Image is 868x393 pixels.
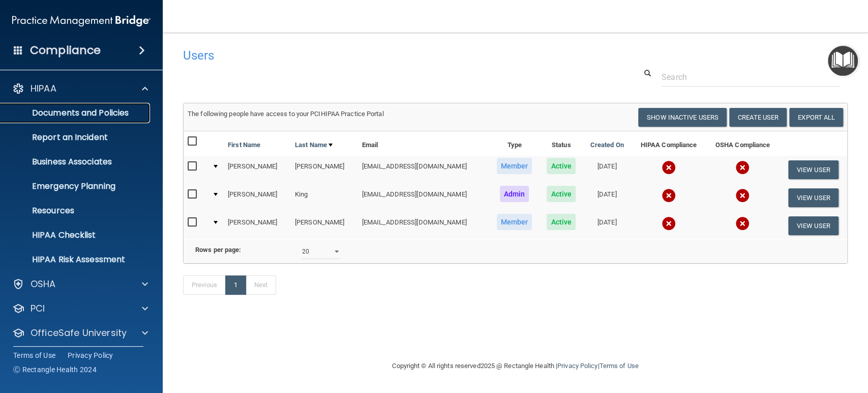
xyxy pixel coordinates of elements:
[225,275,246,295] a: 1
[789,108,843,127] a: Export All
[500,186,529,202] span: Admin
[547,186,576,202] span: Active
[788,188,839,207] button: View User
[358,131,489,156] th: Email
[12,11,151,31] img: PMB logo
[31,278,56,290] p: OSHA
[291,184,358,212] td: King
[7,132,145,143] p: Report an Incident
[183,275,226,295] a: Previous
[358,156,489,184] td: [EMAIL_ADDRESS][DOMAIN_NAME]
[295,139,333,151] a: Last Name
[583,184,631,212] td: [DATE]
[228,139,260,151] a: First Name
[692,321,856,361] iframe: Drift Widget Chat Controller
[489,131,540,156] th: Type
[540,131,582,156] th: Status
[662,160,676,175] img: cross.ca9f0e7f.svg
[638,108,727,127] button: Show Inactive Users
[68,350,113,360] a: Privacy Policy
[497,214,532,230] span: Member
[735,216,750,231] img: cross.ca9f0e7f.svg
[735,188,750,203] img: cross.ca9f0e7f.svg
[330,350,701,382] div: Copyright © All rights reserved 2025 @ Rectangle Health | |
[7,181,145,191] p: Emergency Planning
[31,302,45,315] p: PCI
[788,160,839,179] button: View User
[583,212,631,239] td: [DATE]
[7,230,145,240] p: HIPAA Checklist
[547,158,576,174] span: Active
[497,158,532,174] span: Member
[291,156,358,184] td: [PERSON_NAME]
[7,206,145,216] p: Resources
[13,350,55,360] a: Terms of Use
[195,246,241,254] b: Rows per page:
[788,216,839,235] button: View User
[12,302,148,315] a: PCI
[662,188,676,203] img: cross.ca9f0e7f.svg
[31,327,127,339] p: OfficeSafe University
[662,216,676,231] img: cross.ca9f0e7f.svg
[7,255,145,265] p: HIPAA Risk Assessment
[31,82,56,95] p: HIPAA
[662,68,840,87] input: Search
[188,110,384,118] span: The following people have access to your PCIHIPAA Practice Portal
[735,160,750,175] img: cross.ca9f0e7f.svg
[246,275,276,295] a: Next
[13,364,97,375] span: Ⓒ Rectangle Health 2024
[291,212,358,239] td: [PERSON_NAME]
[631,131,706,156] th: HIPAA Compliance
[599,362,638,370] a: Terms of Use
[224,156,291,184] td: [PERSON_NAME]
[224,212,291,239] td: [PERSON_NAME]
[583,156,631,184] td: [DATE]
[183,49,564,62] h4: Users
[12,327,148,339] a: OfficeSafe University
[12,278,148,290] a: OSHA
[12,82,148,95] a: HIPAA
[590,139,624,151] a: Created On
[7,108,145,118] p: Documents and Policies
[224,184,291,212] td: [PERSON_NAME]
[30,43,101,58] h4: Compliance
[547,214,576,230] span: Active
[358,212,489,239] td: [EMAIL_ADDRESS][DOMAIN_NAME]
[729,108,787,127] button: Create User
[557,362,597,370] a: Privacy Policy
[828,46,858,76] button: Open Resource Center
[358,184,489,212] td: [EMAIL_ADDRESS][DOMAIN_NAME]
[7,157,145,167] p: Business Associates
[706,131,780,156] th: OSHA Compliance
